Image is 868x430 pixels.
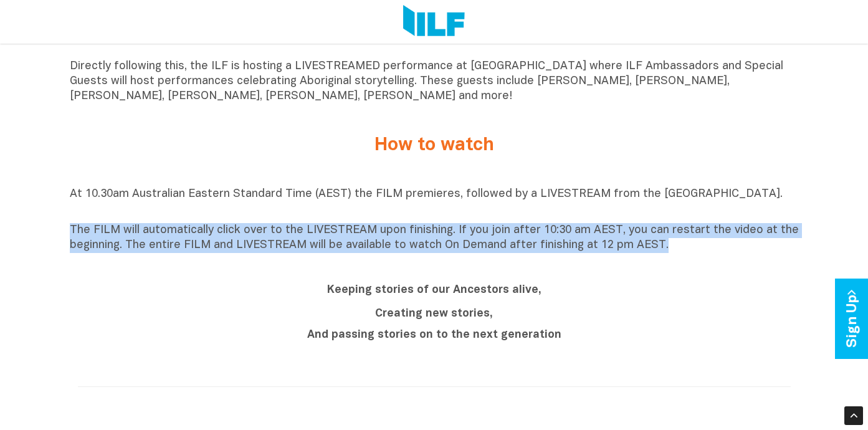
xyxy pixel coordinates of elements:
[844,406,863,425] div: Scroll Back to Top
[70,223,799,253] p: The FILM will automatically click over to the LIVESTREAM upon finishing. If you join after 10:30 ...
[375,308,493,319] b: Creating new stories,
[201,135,668,156] h2: How to watch
[307,330,561,340] b: And passing stories on to the next generation
[70,59,799,104] p: Directly following this, the ILF is hosting a LIVESTREAMED performance at [GEOGRAPHIC_DATA] where...
[70,187,799,217] p: At 10.30am Australian Eastern Standard Time (AEST) the FILM premieres, followed by a LIVESTREAM f...
[327,285,541,295] b: Keeping stories of our Ancestors alive,
[403,5,465,39] img: Logo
